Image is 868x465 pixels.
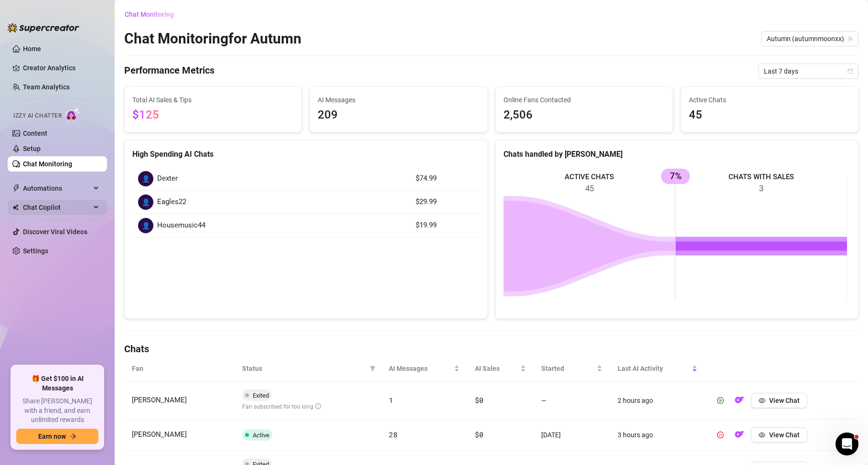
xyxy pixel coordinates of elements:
span: Dexter [157,173,178,184]
th: Last AI Activity [610,356,706,382]
th: AI Sales [467,356,534,382]
span: AI Sales [475,363,519,374]
div: High Spending AI Chats [132,148,480,160]
span: Fan subscribed for too long [242,403,321,410]
span: 28 [389,430,397,439]
td: — [534,382,610,420]
span: pause-circle [717,432,724,438]
span: Exited [253,392,269,399]
span: [PERSON_NAME] [132,430,187,439]
span: eye [759,432,765,438]
div: Chats handled by [PERSON_NAME] [504,148,851,160]
span: 45 [689,106,850,124]
span: filter [370,366,375,371]
span: 2,506 [504,106,665,124]
span: Eagles22 [157,196,186,208]
th: Started [534,356,610,382]
span: Automations [23,181,91,196]
span: Last 7 days [764,64,853,78]
td: 2 hours ago [610,382,706,420]
div: 👤 [138,171,153,186]
span: AI Messages [389,363,452,374]
a: Home [23,45,41,53]
div: 👤 [138,218,153,233]
a: Discover Viral Videos [23,228,87,236]
span: Chat Monitoring [125,11,174,18]
span: Status [242,363,366,374]
img: AI Chatter [65,108,80,121]
a: OF [732,399,747,406]
button: OF [732,427,747,443]
span: play-circle [717,397,724,404]
span: Share [PERSON_NAME] with a friend, and earn unlimited rewards [16,397,98,425]
img: Chat Copilot [12,204,19,211]
span: eye [759,397,765,404]
span: 🎁 Get $100 in AI Messages [16,374,98,393]
a: Creator Analytics [23,60,99,76]
span: info-circle [315,403,321,409]
span: $0 [475,430,483,439]
span: Chat Copilot [23,200,91,215]
span: Active Chats [689,95,850,105]
th: AI Messages [381,356,467,382]
article: $29.99 [416,196,473,208]
button: Chat Monitoring [124,7,182,22]
span: Last AI Activity [618,363,690,374]
span: Housemusic44 [157,220,205,231]
span: filter [368,361,377,376]
h4: Chats [124,342,858,356]
a: OF [732,433,747,441]
span: Izzy AI Chatter [13,111,62,120]
th: Fan [124,356,235,382]
img: logo-BBDzfeDw.svg [8,23,79,32]
button: OF [732,393,747,408]
td: [DATE] [534,420,610,451]
a: Chat Monitoring [23,160,72,168]
span: 209 [318,106,479,124]
span: team [847,36,853,42]
span: View Chat [769,431,800,439]
button: View Chat [751,427,807,443]
span: 1 [389,395,393,405]
div: 👤 [138,195,153,210]
span: $0 [475,395,483,405]
h4: Performance Metrics [124,64,214,79]
span: $125 [132,108,159,121]
span: Active [253,432,269,439]
h2: Chat Monitoring for Autumn [124,30,301,48]
span: AI Messages [318,95,479,105]
span: Online Fans Contacted [504,95,665,105]
button: Earn nowarrow-right [16,429,98,444]
span: Started [541,363,594,374]
a: Setup [23,145,41,152]
a: Content [23,130,47,137]
a: Settings [23,247,48,255]
td: 3 hours ago [610,420,706,451]
span: Total AI Sales & Tips [132,95,294,105]
img: OF [735,395,744,405]
span: [PERSON_NAME] [132,396,187,404]
button: View Chat [751,393,807,408]
span: arrow-right [70,433,76,440]
span: View Chat [769,397,800,404]
span: Autumn (autumnmoonxx) [767,32,853,46]
img: OF [735,430,744,439]
span: Earn now [38,433,66,440]
span: thunderbolt [12,184,20,192]
span: calendar [847,68,853,74]
a: Team Analytics [23,83,70,91]
article: $19.99 [416,220,473,231]
article: $74.99 [416,173,473,184]
iframe: Intercom live chat [836,433,858,455]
